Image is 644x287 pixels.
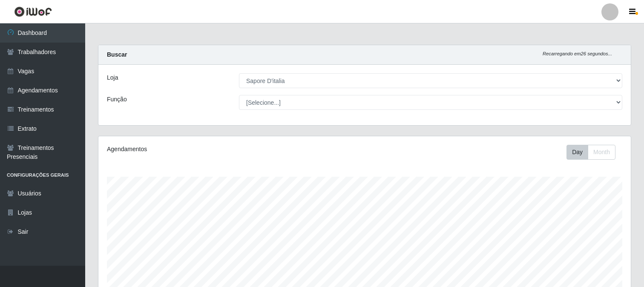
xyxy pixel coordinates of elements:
[14,6,52,17] img: CoreUI Logo
[543,51,612,56] i: Recarregando em 26 segundos...
[566,145,588,160] button: Day
[588,145,615,160] button: Month
[107,95,127,104] label: Função
[107,73,118,82] label: Loja
[566,145,615,160] div: First group
[107,145,314,154] div: Agendamentos
[566,145,622,160] div: Toolbar with button groups
[107,51,127,58] strong: Buscar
